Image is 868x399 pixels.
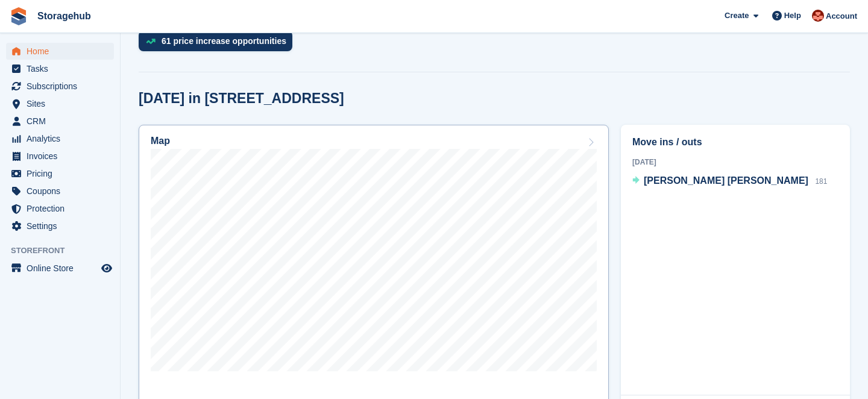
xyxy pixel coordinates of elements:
a: menu [6,95,114,112]
img: price_increase_opportunities-93ffe204e8149a01c8c9dc8f82e8f89637d9d84a8eef4429ea346261dce0b2c0.svg [146,39,156,44]
span: Sites [27,95,99,112]
a: Storagehub [33,6,96,26]
a: Preview store [99,261,114,275]
a: menu [6,218,114,234]
span: Tasks [27,60,99,77]
span: Protection [27,200,99,217]
a: menu [6,43,114,60]
a: menu [6,60,114,77]
a: menu [6,200,114,217]
span: Create [725,10,749,22]
h2: Move ins / outs [632,135,838,149]
span: Home [27,43,99,60]
span: Analytics [27,130,99,147]
h2: [DATE] in [STREET_ADDRESS] [139,90,344,107]
span: Subscriptions [27,78,99,95]
a: [PERSON_NAME] [PERSON_NAME] 181 [632,174,827,189]
a: menu [6,183,114,199]
div: 61 price increase opportunities [162,36,286,46]
span: Pricing [27,165,99,182]
div: [DATE] [632,157,838,168]
span: Coupons [27,183,99,199]
a: menu [6,130,114,147]
span: CRM [27,113,99,130]
a: menu [6,165,114,182]
span: Help [784,10,801,22]
a: menu [6,78,114,95]
a: menu [6,113,114,130]
a: menu [6,260,114,277]
span: Settings [27,218,99,234]
span: Storefront [11,245,120,257]
span: Invoices [27,148,99,165]
img: stora-icon-8386f47178a22dfd0bd8f6a31ec36ba5ce8667c1dd55bd0f319d3a0aa187defe.svg [10,7,28,25]
span: [PERSON_NAME] [PERSON_NAME] [644,175,808,186]
img: Nick [812,10,824,22]
a: 61 price increase opportunities [139,31,298,57]
h2: Map [151,136,170,146]
span: 181 [815,177,827,186]
span: Account [826,10,857,22]
span: Online Store [27,260,99,277]
a: menu [6,148,114,165]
